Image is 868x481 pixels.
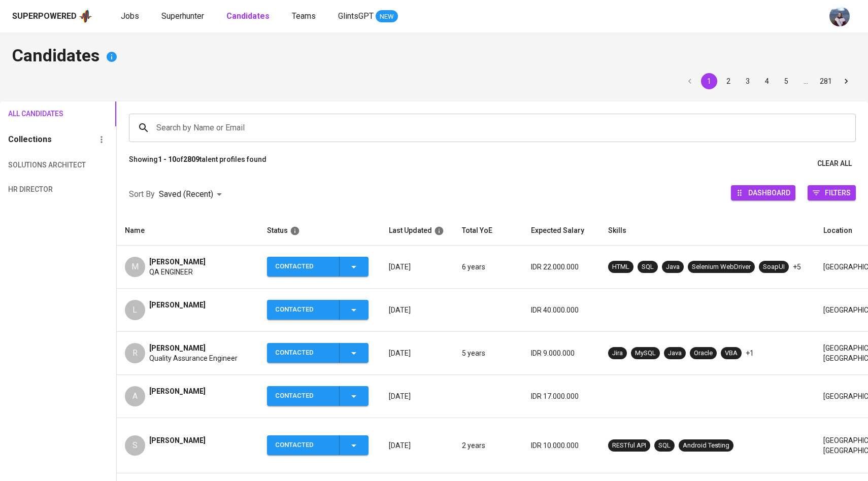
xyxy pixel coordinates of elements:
[778,73,794,89] button: Go to page 5
[600,216,815,246] th: Skills
[292,10,318,23] a: Teams
[267,257,369,277] button: Contacted
[701,73,717,89] button: page 1
[125,343,145,363] div: R
[149,435,206,445] span: [PERSON_NAME]
[731,185,795,200] button: Dashboard
[531,305,592,315] p: IDR 40.000.000
[658,441,671,451] div: SQL
[275,435,331,455] div: Contacted
[8,159,63,171] span: Solutions Architect
[825,186,851,199] span: Filters
[612,349,623,358] div: Jira
[125,386,145,406] div: A
[797,76,814,86] div: …
[226,10,272,23] a: Candidates
[666,262,680,272] div: Java
[275,300,331,320] div: Contacted
[8,183,63,196] span: HR Director
[158,155,176,163] b: 1 - 10
[275,386,331,406] div: Contacted
[680,73,856,89] nav: pagination navigation
[117,216,259,246] th: Name
[149,386,206,396] span: [PERSON_NAME]
[79,9,92,24] img: app logo
[462,348,515,358] p: 5 years
[338,11,374,21] span: GlintsGPT
[121,11,139,21] span: Jobs
[149,343,206,353] span: [PERSON_NAME]
[808,185,856,200] button: Filters
[817,157,852,170] span: Clear All
[159,185,225,204] div: Saved (Recent)
[462,440,515,451] p: 2 years
[523,216,600,246] th: Expected Salary
[531,391,592,401] p: IDR 17.000.000
[531,348,592,358] p: IDR 9.000.000
[129,154,266,173] p: Showing of talent profiles found
[838,73,854,89] button: Go to next page
[12,11,77,22] div: Superpowered
[692,262,751,272] div: Selenium WebDriver
[746,348,754,358] p: +1
[267,300,369,320] button: Contacted
[389,348,446,358] p: [DATE]
[267,435,369,455] button: Contacted
[668,349,682,358] div: Java
[635,349,656,358] div: MySQL
[389,262,446,272] p: [DATE]
[389,305,446,315] p: [DATE]
[740,73,756,89] button: Go to page 3
[159,188,213,200] p: Saved (Recent)
[183,155,199,163] b: 2809
[259,216,381,246] th: Status
[389,440,446,451] p: [DATE]
[161,10,206,23] a: Superhunter
[531,262,592,272] p: IDR 22.000.000
[275,257,331,277] div: Contacted
[149,353,238,363] span: Quality Assurance Engineer
[683,441,729,451] div: Android Testing
[8,132,52,147] h6: Collections
[338,10,398,23] a: GlintsGPT NEW
[292,11,316,21] span: Teams
[612,441,646,451] div: RESTful API
[161,11,204,21] span: Superhunter
[275,343,331,363] div: Contacted
[8,108,63,120] span: All Candidates
[642,262,654,272] div: SQL
[149,257,206,267] span: [PERSON_NAME]
[376,12,398,22] span: NEW
[694,349,713,358] div: Oracle
[12,9,92,24] a: Superpoweredapp logo
[763,262,785,272] div: SoapUI
[267,386,369,406] button: Contacted
[226,11,270,21] b: Candidates
[759,73,775,89] button: Go to page 4
[720,73,737,89] button: Go to page 2
[793,262,801,272] p: +5
[129,188,155,200] p: Sort By
[813,154,856,173] button: Clear All
[121,10,141,23] a: Jobs
[725,349,738,358] div: VBA
[12,45,856,69] h4: Candidates
[381,216,454,246] th: Last Updated
[389,391,446,401] p: [DATE]
[454,216,523,246] th: Total YoE
[125,257,145,277] div: M
[149,300,206,310] span: [PERSON_NAME]
[531,440,592,451] p: IDR 10.000.000
[817,73,835,89] button: Go to page 281
[149,267,193,277] span: QA ENGINEER
[612,262,629,272] div: HTML
[125,300,145,320] div: L
[748,186,790,199] span: Dashboard
[125,435,145,456] div: S
[267,343,369,363] button: Contacted
[829,6,850,26] img: christine.raharja@glints.com
[462,262,515,272] p: 6 years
